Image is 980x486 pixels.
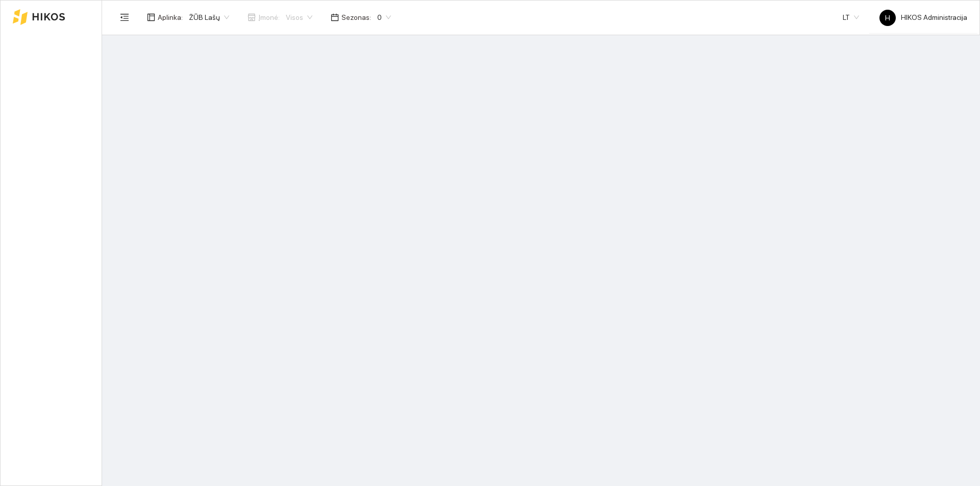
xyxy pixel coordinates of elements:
span: Įmonė : [258,12,280,23]
button: menu-fold [114,7,135,28]
span: 0 [377,10,391,25]
span: shop [248,13,256,21]
span: menu-fold [120,13,129,22]
span: Sezonas : [341,12,371,23]
span: ŽŪB Lašų [189,10,229,25]
span: LT [843,10,859,25]
span: layout [147,13,155,21]
span: H [885,10,890,26]
span: HIKOS Administracija [879,13,967,21]
span: calendar [331,13,339,21]
span: Aplinka : [158,12,183,23]
span: Visos [286,10,312,25]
